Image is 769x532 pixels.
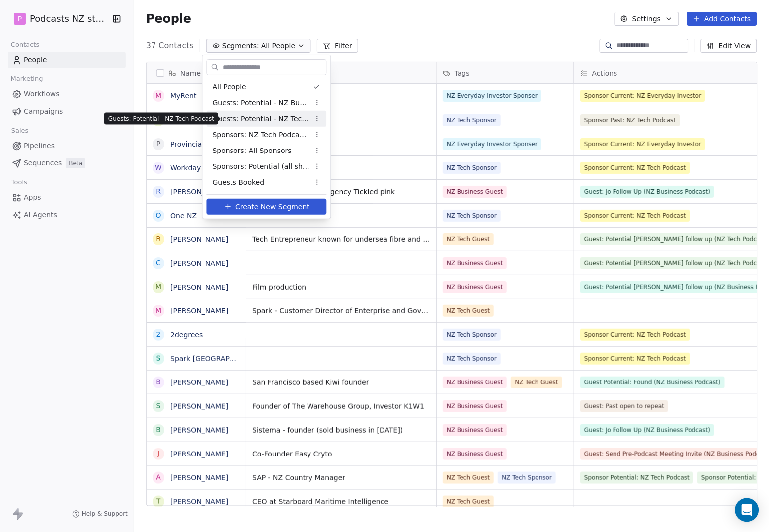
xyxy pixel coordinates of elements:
div: Suggestions [207,79,327,190]
button: Create New Segment [207,199,327,215]
p: Guests: Potential - NZ Tech Podcast [108,115,214,123]
span: Create New Segment [235,202,309,212]
span: Sponsors: Potential (all shows) [213,161,310,172]
span: Guests: Potential - NZ Business Podcast [213,98,310,108]
span: All People [213,82,246,92]
span: Sponsors: NZ Tech Podcast - current [213,130,310,140]
span: Guests Booked [213,177,265,188]
span: Sponsors: All Sponsors [213,146,292,156]
span: Guests: Potential - NZ Tech Podcast [213,114,310,124]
